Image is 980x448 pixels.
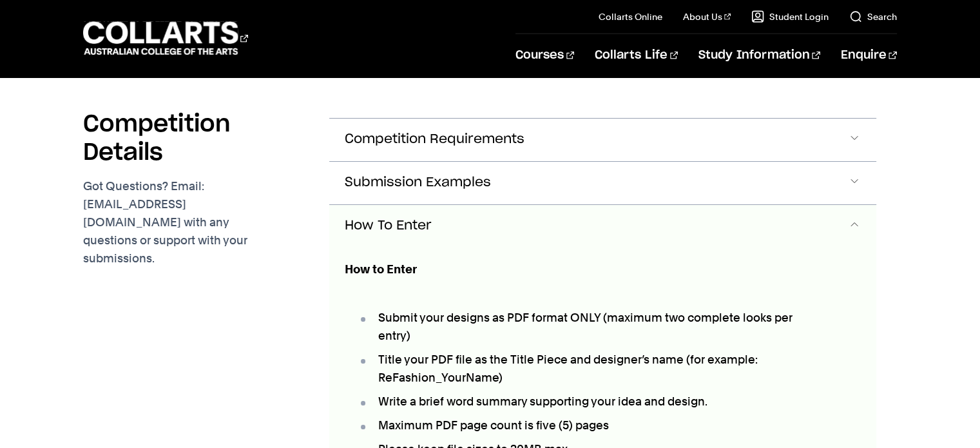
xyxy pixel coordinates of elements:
[345,175,491,190] span: Submission Examples
[599,10,662,23] a: Collarts Online
[698,34,820,77] a: Study Information
[358,416,823,434] li: Maximum PDF page count is five (5) pages
[345,132,524,147] span: Competition Requirements
[345,262,417,276] strong: How to Enter
[683,10,731,23] a: About Us
[329,205,876,248] button: How To Enter
[358,351,823,387] li: Title your PDF file as the Title Piece and designer’s name (for example: ReFashion_YourName)
[83,177,309,268] p: Got Questions? Email: [EMAIL_ADDRESS][DOMAIN_NAME] with any questions or support with your submis...
[345,219,432,233] span: How To Enter
[358,393,823,411] li: Write a brief word summary supporting your idea and design.
[358,309,823,345] li: Submit your designs as PDF format ONLY (maximum two complete looks per entry)
[841,34,897,77] a: Enquire
[515,34,574,77] a: Courses
[751,10,829,23] a: Student Login
[849,10,897,23] a: Search
[595,34,678,77] a: Collarts Life
[83,20,248,57] div: Go to homepage
[83,110,309,167] h2: Competition Details
[329,119,876,161] button: Competition Requirements
[329,162,876,204] button: Submission Examples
